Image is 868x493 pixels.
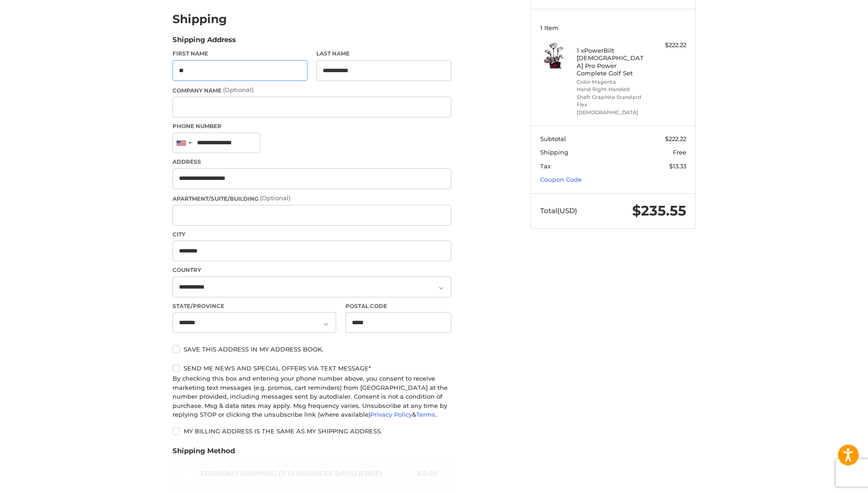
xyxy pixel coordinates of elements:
[540,162,551,170] span: Tax
[665,135,686,142] span: $222.22
[172,374,451,419] div: By checking this box and entering your phone number above, you consent to receive marketing text ...
[577,47,647,77] h4: 1 x PowerBilt [DEMOGRAPHIC_DATA] Pro Power Complete Golf Set
[650,41,686,50] div: $222.22
[540,135,566,142] span: Subtotal
[370,411,412,418] a: Privacy Policy
[172,345,451,353] label: Save this address in my address book.
[172,86,451,95] label: Company Name
[577,86,647,93] li: Hand Right-Handed
[416,411,435,418] a: Terms
[172,35,236,49] legend: Shipping Address
[172,266,451,274] label: Country
[540,176,582,183] a: Coupon Code
[540,148,568,156] span: Shipping
[577,93,647,101] li: Shaft Graphite Standard
[577,78,647,86] li: Color Magenta
[173,133,194,153] div: United States: +1
[540,24,686,31] h3: 1 Item
[260,194,290,202] small: (Optional)
[673,148,686,156] span: Free
[172,302,336,310] label: State/Province
[540,206,577,215] span: Total (USD)
[172,158,451,166] label: Address
[316,49,451,58] label: Last Name
[172,49,308,58] label: First Name
[172,364,451,372] label: Send me news and special offers via text message*
[345,302,452,310] label: Postal Code
[632,202,686,219] span: $235.55
[669,162,686,170] span: $13.33
[172,194,451,203] label: Apartment/Suite/Building
[172,230,451,239] label: City
[172,427,451,435] label: My billing address is the same as my shipping address.
[172,12,227,26] h2: Shipping
[172,446,235,461] legend: Shipping Method
[223,86,253,93] small: (Optional)
[577,101,647,116] li: Flex [DEMOGRAPHIC_DATA]
[172,122,451,130] label: Phone Number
